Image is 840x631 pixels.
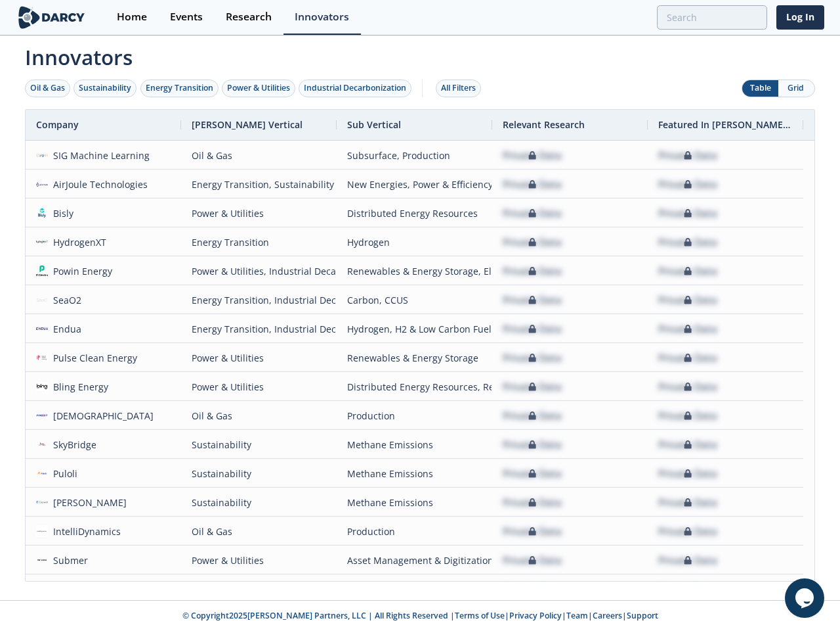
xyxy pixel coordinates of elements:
[503,402,562,430] div: Private Data
[36,496,48,508] img: 084f9d90-6469-4d1d-98d0-3287179c4892
[36,381,48,392] img: c02d1a0e-7d87-4977-9ee8-54ae14501f67
[503,344,562,372] div: Private Data
[36,554,48,566] img: fe78614d-cefe-42a2-85cf-bf7a06ae3c82
[192,344,326,372] div: Power & Utilities
[192,431,326,459] div: Sustainability
[347,431,482,459] div: Methane Emissions
[658,373,717,401] div: Private Data
[658,344,717,372] div: Private Data
[48,517,121,546] div: IntelliDynamics
[658,546,717,574] div: Private Data
[658,575,717,603] div: Private Data
[48,546,89,574] div: Submer
[503,170,562,199] div: Private Data
[36,149,48,161] img: 01eacff9-2590-424a-bbcc-4c5387c69fda
[36,352,48,363] img: 374cc3f8-e316-4d0b-98ba-c6da42083bd5
[73,80,136,97] button: Sustainability
[299,80,411,97] button: Industrial Decarbonization
[503,199,562,227] div: Private Data
[347,373,482,401] div: Distributed Energy Resources, Renewables & Energy Storage
[227,82,290,94] div: Power & Utilities
[36,525,48,537] img: 1656454551448-intellidyn.jpg
[503,228,562,256] div: Private Data
[658,286,717,314] div: Private Data
[192,141,326,170] div: Oil & Gas
[658,228,717,256] div: Private Data
[658,257,717,285] div: Private Data
[48,373,109,401] div: Bling Energy
[36,265,48,277] img: 1617133434687-Group%202%402x.png
[658,141,717,170] div: Private Data
[192,199,326,227] div: Power & Utilities
[503,459,562,488] div: Private Data
[48,228,107,256] div: HydrogenXT
[658,199,717,227] div: Private Data
[36,236,48,248] img: b12a5cbc-c4e5-4c0d-9a12-6529d5f58ccf
[509,610,562,621] a: Privacy Policy
[657,5,767,30] input: Advanced Search
[192,286,326,314] div: Energy Transition, Industrial Decarbonization
[79,82,131,94] div: Sustainability
[658,118,793,131] span: Featured In [PERSON_NAME] Live
[347,402,482,430] div: Production
[48,402,154,430] div: [DEMOGRAPHIC_DATA]
[16,37,824,72] span: Innovators
[742,80,778,97] button: Table
[347,228,482,256] div: Hydrogen
[18,610,822,622] p: © Copyright 2025 [PERSON_NAME] Partners, LLC | All Rights Reserved | | | | |
[658,488,717,517] div: Private Data
[48,315,82,343] div: Endua
[347,286,482,314] div: Carbon, CCUS
[295,12,349,22] div: Innovators
[117,12,147,22] div: Home
[192,118,303,131] span: [PERSON_NAME] Vertical
[48,199,74,227] div: Bisly
[778,80,814,97] button: Grid
[347,459,482,488] div: Methane Emissions
[503,373,562,401] div: Private Data
[658,459,717,488] div: Private Data
[192,228,326,256] div: Energy Transition
[192,402,326,430] div: Oil & Gas
[25,80,70,97] button: Oil & Gas
[503,257,562,285] div: Private Data
[593,610,622,621] a: Careers
[192,546,326,574] div: Power & Utilities
[36,294,48,306] img: e5bee77d-ccbb-4db0-ac8b-b691e7d87c4e
[503,286,562,314] div: Private Data
[192,257,326,285] div: Power & Utilities, Industrial Decarbonization
[48,141,150,170] div: SIG Machine Learning
[48,257,113,285] div: Powin Energy
[658,402,717,430] div: Private Data
[347,517,482,546] div: Production
[347,199,482,227] div: Distributed Energy Resources
[48,170,148,199] div: AirJoule Technologies
[503,431,562,459] div: Private Data
[658,431,717,459] div: Private Data
[347,170,482,199] div: New Energies, Power & Efficiency
[627,610,658,621] a: Support
[222,80,295,97] button: Power & Utilities
[347,257,482,285] div: Renewables & Energy Storage, Electrification & Efficiency
[503,517,562,546] div: Private Data
[48,488,127,517] div: [PERSON_NAME]
[36,323,48,335] img: 17237ff5-ec2e-4601-a70e-59100ba29fa9
[48,459,78,488] div: Puloli
[436,80,481,97] button: All Filters
[36,178,48,190] img: 778cf4a7-a5ff-43f9-be77-0f2981bd192a
[170,12,203,22] div: Events
[192,459,326,488] div: Sustainability
[347,141,482,170] div: Subsurface, Production
[304,82,406,94] div: Industrial Decarbonization
[503,118,585,131] span: Relevant Research
[36,438,48,450] img: 621acaf9-556e-4419-85b5-70931944e7fa
[503,141,562,170] div: Private Data
[48,575,98,603] div: LDARtools
[36,467,48,479] img: 2e1f9119-5bf9-45a5-b77a-3ae5b69f3884
[347,546,482,574] div: Asset Management & Digitization
[146,82,213,94] div: Energy Transition
[503,488,562,517] div: Private Data
[776,5,824,30] a: Log In
[36,118,79,131] span: Company
[658,315,717,343] div: Private Data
